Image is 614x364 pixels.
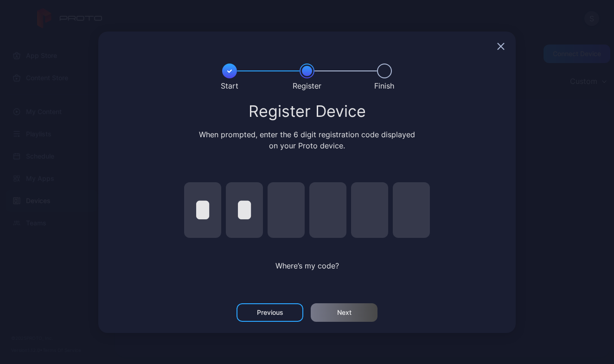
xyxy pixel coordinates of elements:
div: Start [221,80,238,91]
div: Next [337,309,352,316]
input: pin code 2 of 6 [226,182,263,238]
div: Register [293,80,321,91]
div: Finish [374,80,394,91]
input: pin code 4 of 6 [309,182,346,238]
div: Register Device [109,103,505,120]
div: Previous [257,309,283,316]
div: When prompted, enter the 6 digit registration code displayed on your Proto device. [197,129,417,151]
button: Previous [237,303,303,322]
input: pin code 5 of 6 [351,182,388,238]
input: pin code 6 of 6 [393,182,430,238]
span: Where’s my code? [275,261,339,270]
input: pin code 1 of 6 [184,182,221,238]
input: pin code 3 of 6 [268,182,305,238]
button: Next [311,303,377,322]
